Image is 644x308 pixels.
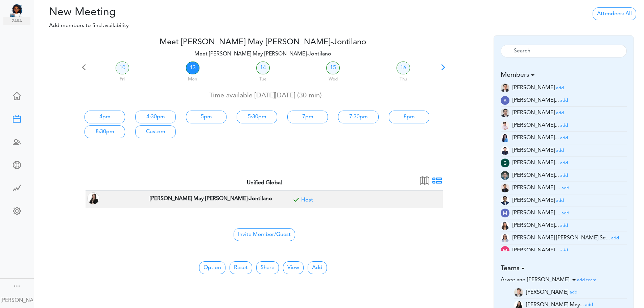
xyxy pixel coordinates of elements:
[150,196,272,202] strong: [PERSON_NAME] May [PERSON_NAME]-Jontilano
[1,297,33,305] div: [PERSON_NAME]
[438,65,448,74] span: Next 7 days
[501,84,509,92] img: Z
[556,198,564,203] a: add
[560,173,568,178] a: add
[283,261,304,274] button: View
[512,85,555,91] span: [PERSON_NAME]
[79,38,447,47] h4: Meet [PERSON_NAME] May [PERSON_NAME]-Jontilano
[501,207,627,219] li: Tax Advisor (mc.talley@unified-accounting.com)
[501,209,509,217] img: wOzMUeZp9uVEwAAAABJRU5ErkJggg==
[256,62,270,74] a: 14
[501,82,627,94] li: TAX PARTNER (a.flores@unified-accounting.com)
[501,134,509,142] img: 2Q==
[3,204,30,220] a: Change Settings
[326,62,340,74] a: 15
[556,148,564,153] small: add
[556,110,564,116] a: add
[562,186,569,190] small: add
[3,17,30,25] img: zara.png
[570,290,577,294] small: add
[501,121,509,130] img: Z
[308,261,327,274] button: Add
[501,45,627,57] input: Search
[287,111,328,123] a: 7pm
[148,193,274,203] span: Tax Manager at Los Angeles, CA, US
[577,277,596,283] a: add team
[501,244,627,257] li: Tax Supervisor (ma.dacuma@unified-accounting.com)
[291,196,301,207] span: Included for meeting
[556,86,564,90] small: add
[135,125,176,138] a: Custom
[562,211,569,215] small: add
[512,123,559,128] span: [PERSON_NAME]...
[79,50,447,58] p: Meet [PERSON_NAME] May [PERSON_NAME]-Jontilano
[39,22,232,30] p: Add members to find availability
[158,73,227,83] div: Mon
[501,146,509,155] img: Z
[501,107,627,119] li: Tax Supervisor (a.millos@unified-accounting.com)
[560,123,568,128] small: add
[577,278,596,282] small: add team
[199,261,225,274] button: Option
[501,109,509,117] img: 9k=
[230,261,252,274] button: Reset
[299,73,367,83] div: Wed
[512,173,559,178] span: [PERSON_NAME]...
[3,138,30,145] div: Schedule Team Meeting
[501,119,627,132] li: Tax Supervisor (am.latonio@unified-accounting.com)
[209,92,322,99] span: Time available [DATE][DATE] (30 min)
[512,160,559,166] span: [PERSON_NAME]...
[562,185,569,191] a: add
[526,289,568,295] span: [PERSON_NAME]
[501,144,627,157] li: Tax Admin (e.dayan@unified-accounting.com)
[501,277,569,283] span: Arvee and [PERSON_NAME]
[593,7,636,20] a: Attendees: All
[501,196,509,205] img: oYmRaigo6CGHQoVEE68UKaYmSv3mcdPtBqv6mR0IswoELyKVAGpf2awGYjY1lJF3I6BneypHs55I8hk2WCirnQq9SYxiZpiWh...
[501,194,627,207] li: Partner (justine.tala@unifiedglobalph.com)
[560,123,568,128] a: add
[501,264,627,273] h5: Teams
[397,62,410,74] a: 16
[560,223,568,228] small: add
[501,184,509,192] img: 9k=
[1,292,33,307] a: [PERSON_NAME]
[512,198,555,203] span: [PERSON_NAME]
[3,161,30,168] div: Share Meeting Link
[560,248,568,253] a: add
[501,157,627,169] li: Tax Manager (g.magsino@unified-accounting.com)
[611,236,619,240] small: add
[301,197,313,203] a: Included for meeting
[560,173,568,178] small: add
[501,132,627,144] li: Tax Manager (c.madayag@unified-accounting.com)
[512,110,555,116] span: [PERSON_NAME]
[512,135,559,141] span: [PERSON_NAME]...
[560,248,568,253] small: add
[234,228,295,241] span: Invite Member/Guest to join your Group Free Time Calendar
[512,248,559,253] span: [PERSON_NAME]...
[514,286,627,299] li: a.flores@unified-accounting.com
[501,169,627,182] li: Tax Admin (i.herrera@unified-accounting.com)
[560,223,568,228] a: add
[611,235,619,241] a: add
[512,148,555,153] span: [PERSON_NAME]
[79,65,89,74] span: Previous 7 days
[501,246,509,255] img: zKsWRAxI9YUAAAAASUVORK5CYII=
[501,182,627,194] li: Tax Manager (jm.atienza@unified-accounting.com)
[186,111,226,123] a: 5pm
[512,210,560,216] span: [PERSON_NAME] ...
[560,161,568,165] small: add
[501,232,627,244] li: Tax Manager (mc.servinas@unified-accounting.com)
[237,111,277,123] a: 5:30pm
[512,98,559,103] span: [PERSON_NAME]...
[88,73,157,83] div: Fri
[560,135,568,141] a: add
[501,96,509,105] img: E70kTnhEtDRAIGhEjAgBAJGBAiAQNCJGBAiAQMCJGAASESMCBEAgaESMCAEAkYECIBA0IkYECIBAwIkYABIRIwIEQCBoRIwIA...
[560,98,568,103] small: add
[135,111,176,123] a: 4:30pm
[85,111,125,123] a: 4pm
[501,171,509,180] img: 2Q==
[369,73,438,83] div: Thu
[229,73,297,83] div: Tue
[501,159,509,167] img: wEqpdqGJg0NqAAAAABJRU5ErkJggg==
[186,62,199,74] a: 13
